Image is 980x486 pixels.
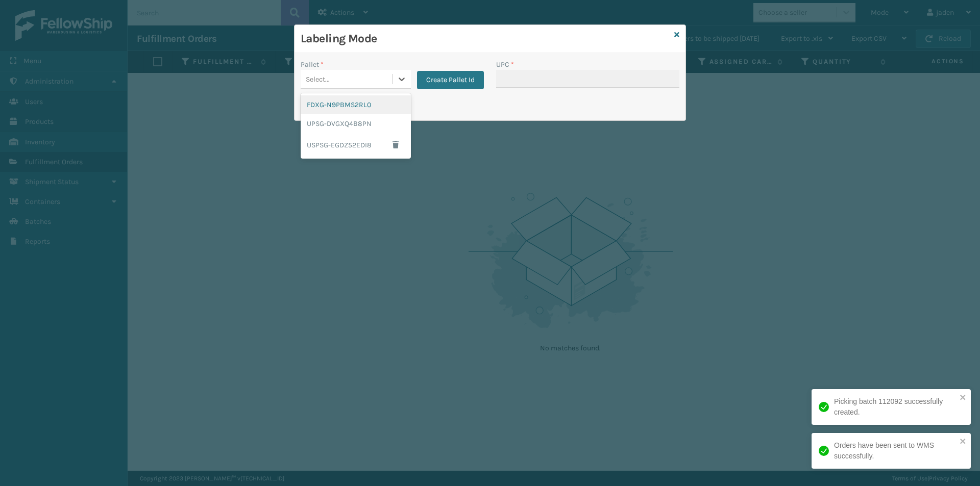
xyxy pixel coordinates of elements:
div: Picking batch 112092 successfully created. [834,396,957,418]
button: close [960,437,967,447]
h3: Labeling Mode [301,31,670,46]
div: Orders have been sent to WMS successfully. [834,440,957,462]
div: UPSG-DVGXQ4B8PN [301,114,411,133]
label: Pallet [301,59,324,70]
div: Select... [306,74,330,85]
button: Create Pallet Id [417,71,484,89]
div: FDXG-N9PBMS2RL0 [301,95,411,114]
div: USPSG-EGDZ52EDI8 [301,133,411,157]
button: close [960,393,967,403]
label: UPC [496,59,514,70]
